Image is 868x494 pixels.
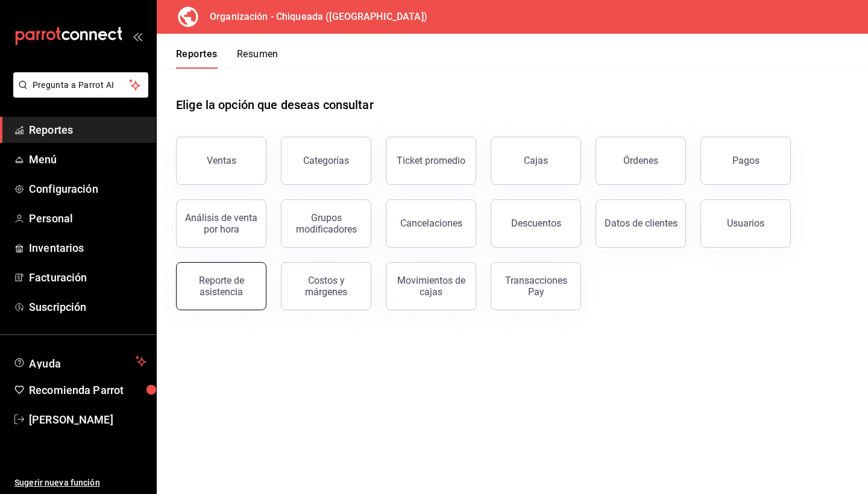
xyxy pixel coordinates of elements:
[386,137,476,185] button: Ticket promedio
[176,48,218,69] button: Reportes
[29,151,146,167] span: Menú
[511,217,561,229] div: Descuentos
[498,275,573,298] div: Transacciones Pay
[33,79,130,92] span: Pregunta a Parrot AI
[386,262,476,310] button: Movimientos de cajas
[281,137,371,185] button: Categorías
[14,477,146,489] span: Sugerir nueva función
[394,275,468,298] div: Movimientos de cajas
[281,199,371,248] button: Grupos modificadores
[623,155,658,166] div: Órdenes
[386,199,476,248] button: Cancelaciones
[237,48,278,69] button: Resumen
[289,212,363,235] div: Grupos modificadores
[176,137,266,185] button: Ventas
[397,155,465,166] div: Ticket promedio
[605,217,678,229] div: Datos de clientes
[289,275,363,298] div: Costos y márgenes
[176,96,374,114] h1: Elige la opción que deseas consultar
[732,155,759,166] div: Pagos
[29,354,131,369] span: Ayuda
[8,87,148,100] a: Pregunta a Parrot AI
[176,48,278,69] div: navigation tabs
[207,155,236,166] div: Ventas
[133,31,142,41] button: open_drawer_menu
[29,240,146,256] span: Inventarios
[184,212,259,235] div: Análisis de venta por hora
[13,72,148,98] button: Pregunta a Parrot AI
[727,217,764,229] div: Usuarios
[29,181,146,197] span: Configuración
[596,137,686,185] button: Órdenes
[400,217,462,229] div: Cancelaciones
[700,137,791,185] button: Pagos
[491,137,581,185] a: Cajas
[29,411,146,428] span: [PERSON_NAME]
[303,155,349,166] div: Categorías
[29,269,146,286] span: Facturación
[29,122,146,138] span: Reportes
[596,199,686,248] button: Datos de clientes
[184,275,259,298] div: Reporte de asistencia
[176,262,266,310] button: Reporte de asistencia
[176,199,266,248] button: Análisis de venta por hora
[524,154,549,168] div: Cajas
[200,10,427,24] h3: Organización - Chiqueada ([GEOGRAPHIC_DATA])
[281,262,371,310] button: Costos y márgenes
[29,299,146,315] span: Suscripción
[700,199,791,248] button: Usuarios
[29,210,146,227] span: Personal
[491,199,581,248] button: Descuentos
[29,382,146,398] span: Recomienda Parrot
[491,262,581,310] button: Transacciones Pay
